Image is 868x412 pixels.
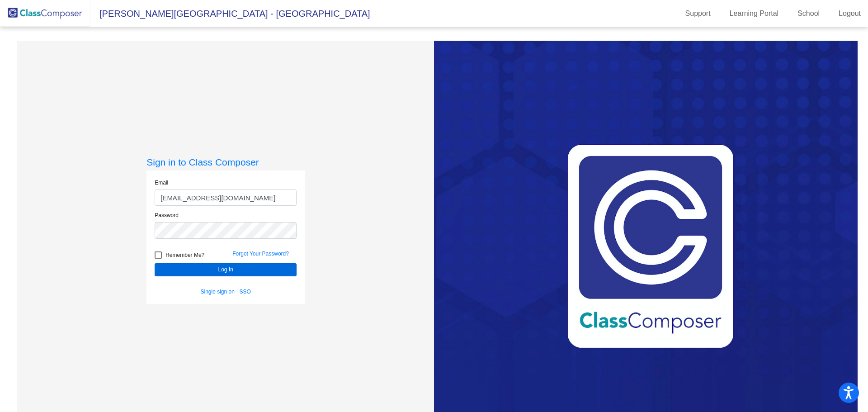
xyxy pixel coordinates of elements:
[146,156,305,168] h3: Sign in to Class Composer
[165,250,204,260] span: Remember Me?
[201,289,251,295] a: Single sign on - SSO
[678,6,718,21] a: Support
[155,179,168,187] label: Email
[722,6,786,21] a: Learning Portal
[790,6,827,21] a: School
[90,6,370,21] span: [PERSON_NAME][GEOGRAPHIC_DATA] - [GEOGRAPHIC_DATA]
[155,263,297,276] button: Log In
[831,6,868,21] a: Logout
[155,211,179,219] label: Password
[232,251,289,257] a: Forgot Your Password?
